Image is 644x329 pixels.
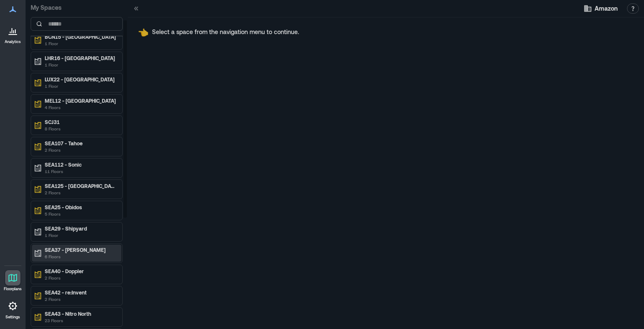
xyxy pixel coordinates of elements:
[45,189,116,196] p: 2 Floors
[45,246,116,253] p: SEA37 - [PERSON_NAME]
[45,168,116,175] p: 11 Floors
[45,211,116,217] p: 5 Floors
[45,97,116,104] p: MEL12 - [GEOGRAPHIC_DATA]
[3,296,23,322] a: Settings
[45,61,116,68] p: 1 Floor
[5,39,21,44] p: Analytics
[2,20,23,47] a: Analytics
[45,147,116,153] p: 2 Floors
[45,274,116,281] p: 2 Floors
[595,4,618,13] span: Amazon
[45,253,116,260] p: 6 Floors
[45,296,116,303] p: 2 Floors
[138,27,149,37] span: pointing left
[45,55,116,61] p: LHR16 - [GEOGRAPHIC_DATA]
[45,225,116,232] p: SEA29 - Shipyard
[45,317,116,324] p: 23 Floors
[45,125,116,132] p: 8 Floors
[1,268,24,294] a: Floorplans
[45,118,116,125] p: SCJ31
[4,286,22,291] p: Floorplans
[6,315,20,320] p: Settings
[45,268,116,274] p: SEA40 - Doppler
[45,289,116,296] p: SEA42 - re:Invent
[45,232,116,239] p: 1 Floor
[45,104,116,111] p: 4 Floors
[45,33,116,40] p: BCN15 - [GEOGRAPHIC_DATA]
[45,310,116,317] p: SEA43 - Nitro North
[45,161,116,168] p: SEA112 - Sonic
[45,76,116,83] p: LUX22 - [GEOGRAPHIC_DATA]
[152,28,299,36] p: Select a space from the navigation menu to continue.
[45,204,116,211] p: SEA25 - Obidos
[581,2,620,15] button: Amazon
[45,83,116,89] p: 1 Floor
[45,40,116,47] p: 1 Floor
[45,182,116,189] p: SEA125 - [GEOGRAPHIC_DATA]
[31,3,123,12] p: My Spaces
[45,140,116,147] p: SEA107 - Tahoe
